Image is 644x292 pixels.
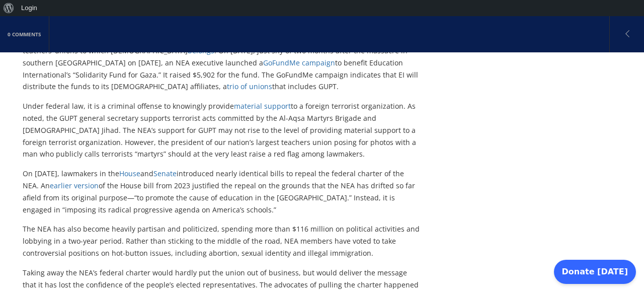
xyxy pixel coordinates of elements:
[263,58,335,67] a: GoFundMe campaign
[234,101,291,111] a: material support
[153,169,177,178] a: Senate
[23,223,422,259] p: The NEA has also become heavily partisan and politicized, spending more than $116 million on poli...
[23,100,422,160] p: Under federal law, it is a criminal offense to knowingly provide to a foreign terrorist organizat...
[23,21,422,93] p: NEA president [PERSON_NAME] with Erziqat when she visited the [GEOGRAPHIC_DATA] in early 2023. [P...
[23,168,422,215] p: On [DATE], lawmakers in the and introduced nearly identical bills to repeal the federal charter o...
[119,169,140,178] a: House
[227,82,272,91] a: trio of unions
[50,181,99,190] a: earlier version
